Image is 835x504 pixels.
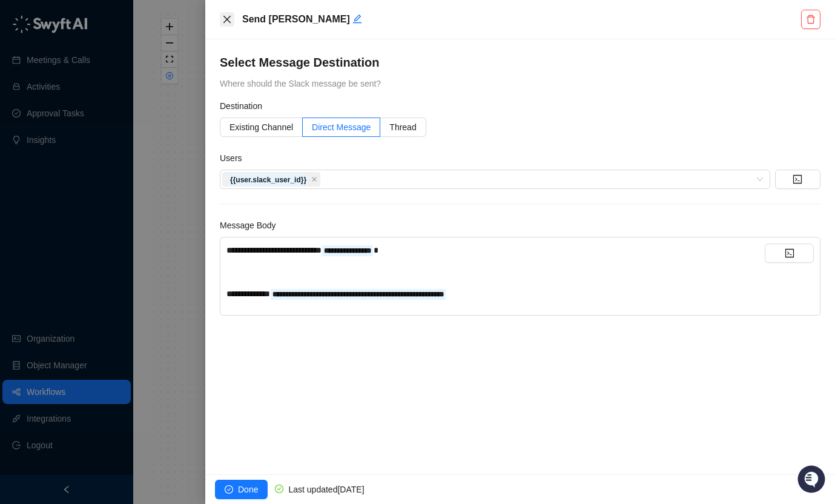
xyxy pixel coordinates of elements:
[288,485,364,494] span: Last updated [DATE]
[238,483,258,496] span: Done
[220,12,234,27] button: Close
[12,68,220,87] h2: How can we help?
[222,15,232,24] span: close
[352,12,362,27] button: Edit
[242,12,798,27] h5: Send [PERSON_NAME]
[220,219,285,232] label: Message Body
[229,122,293,132] span: Existing Channel
[41,122,153,131] div: We're available if you need us!
[793,174,802,184] span: code
[12,171,22,181] div: 📚
[50,165,98,187] a: 📶Status
[806,15,816,24] span: delete
[12,48,220,68] p: Welcome 👋
[215,480,268,499] button: Done
[7,165,50,187] a: 📚Docs
[67,170,93,182] span: Status
[54,171,64,181] div: 📶
[41,110,199,122] div: Start new chat
[220,79,381,88] span: Where should the Slack message be sent?
[12,110,34,131] img: 5124521997842_fc6d7dfcefe973c2e489_88.png
[12,12,36,36] img: Swyft AI
[225,485,233,494] span: check-circle
[24,170,45,182] span: Docs
[352,14,362,24] span: edit
[220,54,820,71] h4: Select Message Destination
[85,199,147,208] a: Powered byPylon
[312,122,371,132] span: Direct Message
[220,151,250,165] label: Users
[785,248,794,258] span: code
[311,176,317,182] span: close
[796,464,829,497] iframe: Open customer support
[389,122,416,132] span: Thread
[230,176,306,184] strong: {{user.slack_user_id}}
[120,199,147,208] span: Pylon
[206,113,220,128] button: Start new chat
[275,485,283,493] span: check-circle
[220,99,271,113] label: Destination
